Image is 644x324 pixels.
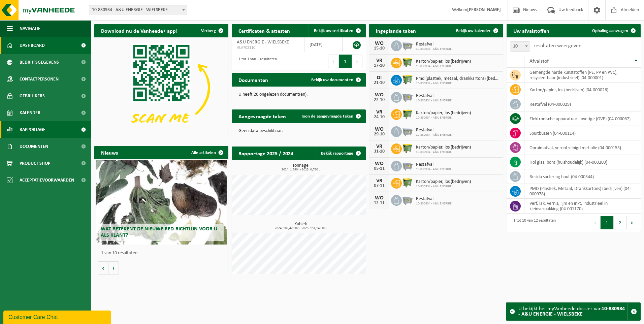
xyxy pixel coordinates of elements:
h2: Certificaten & attesten [232,24,297,37]
h2: Nieuws [94,146,125,159]
span: Navigatie [20,20,40,37]
span: 10-830934 - A&U ENERGIE - WIELSBEKE [89,5,187,15]
span: Karton/papier, los (bedrijven) [416,110,471,116]
td: opruimafval, verontreinigd met olie (04-000153) [524,140,641,155]
span: 10-830934 - A&U ENERGIE [416,167,452,171]
strong: [PERSON_NAME] [467,7,501,12]
a: Bekijk rapportage [316,147,365,160]
span: 2024: 1,390 t - 2025: 0,760 t [235,168,366,171]
button: Verberg [196,24,228,37]
td: [DATE] [304,37,343,52]
img: WB-2500-GAL-GY-01 [402,125,413,137]
td: restafval (04-000029) [524,97,641,111]
a: Toon de aangevraagde taken [296,109,365,123]
span: Restafval [416,196,452,202]
span: 10-830934 - A&U ENERGIE - WIELSBEKE [89,5,187,15]
td: karton/papier, los (bedrijven) (04-000026) [524,83,641,97]
td: spuitbussen (04-000114) [524,126,641,140]
td: gemengde harde kunststoffen (PE, PP en PVC), recycleerbaar (industrieel) (04-000001) [524,68,641,83]
img: WB-0660-HPE-GN-50 [402,74,413,85]
button: Next [352,55,362,68]
span: Bedrijfsgegevens [20,54,59,71]
td: elektronische apparatuur - overige (OVE) (04-000067) [524,111,641,126]
button: Vorige [98,261,108,275]
div: 29-10 [373,132,386,137]
strong: 10-830934 - A&U ENERGIE - WIELSBEKE [518,306,625,317]
button: 1 [601,216,614,229]
span: Restafval [416,93,452,99]
span: 10-830934 - A&U ENERGIE [416,82,500,86]
span: Bekijk uw kalender [456,29,491,33]
img: WB-1100-HPE-GN-50 [402,142,413,154]
h3: Kubiek [235,222,366,230]
div: VR [373,178,386,184]
div: 15-10 [373,46,386,51]
a: Alle artikelen [186,146,228,159]
img: Download de VHEPlus App [94,37,228,138]
div: U bekijkt het myVanheede dossier van [518,303,627,320]
img: WB-2500-GAL-GY-01 [402,39,413,51]
div: 24-10 [373,115,386,120]
h3: Tonnage [235,163,366,171]
h2: Uw afvalstoffen [507,24,556,37]
h2: Ingeplande taken [369,24,423,37]
a: Ophaling aanvragen [587,24,640,37]
span: Bekijk uw certificaten [314,29,353,33]
h2: Documenten [232,73,275,86]
img: WB-2500-GAL-GY-01 [402,160,413,171]
td: verf, lak, vernis, lijm en inkt, industrieel in kleinverpakking (04-001170) [524,199,641,214]
p: 1 van 10 resultaten [101,251,225,256]
div: DI [373,75,386,80]
label: resultaten weergeven [534,43,581,48]
span: Verberg [201,29,216,33]
span: Restafval [416,162,452,167]
span: 10-830934 - A&U ENERGIE [416,99,452,103]
span: 10-830934 - A&U ENERGIE [416,64,471,68]
div: VR [373,58,386,63]
span: Gebruikers [20,88,45,104]
div: 1 tot 10 van 12 resultaten [510,215,556,230]
span: Restafval [416,128,452,133]
span: Rapportage [20,121,45,138]
div: WO [373,92,386,98]
span: Documenten [20,138,48,155]
span: 10-830934 - A&U ENERGIE [416,116,471,120]
span: Karton/papier, los (bedrijven) [416,179,471,185]
h2: Rapportage 2025 / 2024 [232,147,300,160]
span: Kalender [20,104,40,121]
span: Karton/papier, los (bedrijven) [416,145,471,150]
span: 10-830934 - A&U ENERGIE [416,202,452,206]
div: 07-11 [373,184,386,188]
a: Bekijk uw certificaten [309,24,365,37]
button: 1 [339,55,352,68]
img: WB-1100-HPE-GN-50 [402,108,413,120]
iframe: chat widget [3,309,112,324]
div: WO [373,161,386,166]
span: 10-830934 - A&U ENERGIE [416,47,452,51]
span: 10 [510,41,530,52]
p: Geen data beschikbaar. [238,129,359,133]
span: Wat betekent de nieuwe RED-richtlijn voor u als klant? [101,226,217,238]
p: U heeft 26 ongelezen document(en). [238,92,359,97]
img: WB-2500-GAL-GY-01 [402,91,413,102]
span: Karton/papier, los (bedrijven) [416,59,471,64]
span: 10-830934 - A&U ENERGIE [416,150,471,154]
span: Afvalstof [529,59,549,64]
span: Contactpersonen [20,71,59,88]
div: 17-10 [373,63,386,68]
div: 12-11 [373,201,386,205]
a: Wat betekent de nieuwe RED-richtlijn voor u als klant? [96,160,227,245]
span: 10 [510,42,530,51]
td: hol glas, bont (huishoudelijk) (04-000209) [524,155,641,169]
img: WB-1100-HPE-GN-50 [402,57,413,68]
a: Bekijk uw documenten [306,73,365,87]
span: 2024: 182,420 m3 - 2025: 151,140 m3 [235,227,366,230]
button: Previous [590,216,601,229]
div: WO [373,195,386,201]
div: VR [373,109,386,115]
div: 21-10 [373,80,386,85]
span: Product Shop [20,155,50,172]
img: WB-1100-HPE-GN-50 [402,177,413,188]
h2: Aangevraagde taken [232,109,293,123]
